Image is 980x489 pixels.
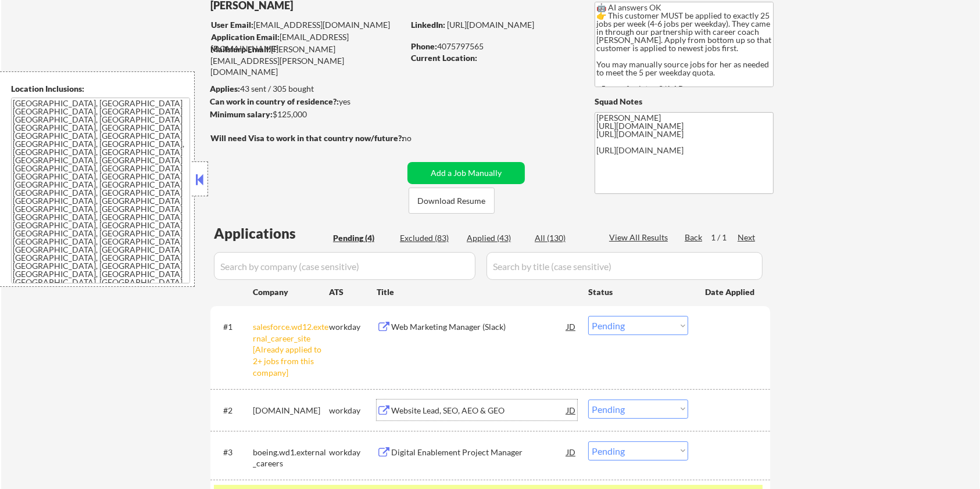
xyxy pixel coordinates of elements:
[253,286,329,298] div: Company
[211,20,253,30] strong: User Email:
[566,400,577,420] div: JD
[609,232,671,243] div: View All Results
[253,405,329,416] div: [DOMAIN_NAME]
[223,405,244,416] div: #2
[595,96,774,107] div: Squad Notes
[214,226,329,240] div: Applications
[223,321,244,333] div: #1
[211,19,403,31] div: [EMAIL_ADDRESS][DOMAIN_NAME]
[214,252,475,280] input: Search by company (case sensitive)
[409,188,495,214] button: Download Resume
[487,252,763,280] input: Search by title (case sensitive)
[391,405,567,416] div: Website Lead, SEO, AEO & GEO
[705,286,756,298] div: Date Applied
[411,41,575,52] div: 4075797565
[411,20,445,30] strong: LinkedIn:
[377,286,577,298] div: Title
[711,232,738,243] div: 1 / 1
[211,32,280,42] strong: Application Email:
[535,232,593,244] div: All (130)
[588,281,688,302] div: Status
[566,316,577,337] div: JD
[685,232,703,243] div: Back
[210,109,273,119] strong: Minimum salary:
[210,83,403,95] div: 43 sent / 305 bought
[253,447,329,469] div: boeing.wd1.external_careers
[210,44,403,78] div: [PERSON_NAME][EMAIL_ADDRESS][PERSON_NAME][DOMAIN_NAME]
[447,20,534,30] a: [URL][DOMAIN_NAME]
[210,133,404,143] strong: Will need Visa to work in that country now/future?:
[253,321,329,378] div: salesforce.wd12.external_career_site [Already applied to 2+ jobs from this company]
[467,232,525,244] div: Applied (43)
[210,96,339,106] strong: Can work in country of residence?:
[329,447,377,458] div: workday
[411,53,477,63] strong: Current Location:
[411,41,437,51] strong: Phone:
[391,447,567,458] div: Digital Enablement Project Manager
[210,96,400,107] div: yes
[329,286,377,298] div: ATS
[211,31,403,54] div: [EMAIL_ADDRESS][DOMAIN_NAME]
[402,132,435,144] div: no
[738,232,756,243] div: Next
[210,109,403,120] div: $125,000
[566,441,577,462] div: JD
[407,162,525,184] button: Add a Job Manually
[400,232,458,244] div: Excluded (83)
[391,321,567,333] div: Web Marketing Manager (Slack)
[210,84,240,94] strong: Applies:
[333,232,391,244] div: Pending (4)
[11,83,190,95] div: Location Inclusions:
[329,405,377,416] div: workday
[329,321,377,333] div: workday
[223,447,244,458] div: #3
[210,44,271,54] strong: Mailslurp Email:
